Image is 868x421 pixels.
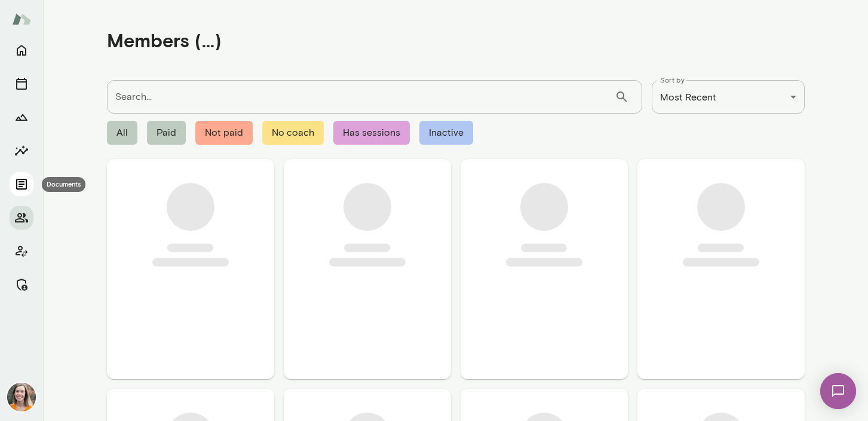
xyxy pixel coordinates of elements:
[42,177,85,192] div: Documents
[10,105,33,129] button: Growth Plan
[652,80,805,114] div: Most Recent
[10,172,33,196] button: Documents
[10,38,33,62] button: Home
[10,206,33,230] button: Members
[7,383,36,411] img: Carrie Kelly
[333,121,410,145] span: Has sessions
[10,139,33,163] button: Insights
[660,75,685,85] label: Sort by
[107,29,222,51] h4: Members (...)
[10,273,33,297] button: Manage
[419,121,473,145] span: Inactive
[10,72,33,96] button: Sessions
[10,239,33,263] button: Client app
[262,121,324,145] span: No coach
[107,121,137,145] span: All
[195,121,253,145] span: Not paid
[147,121,186,145] span: Paid
[12,8,31,30] img: Mento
